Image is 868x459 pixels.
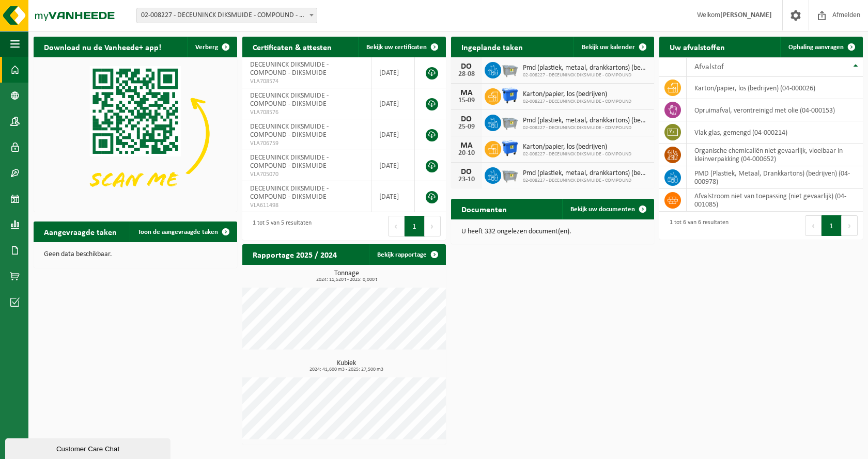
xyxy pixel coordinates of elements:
span: 02-008227 - DECEUNINCK DIKSMUIDE - COMPOUND [523,178,649,184]
td: PMD (Plastiek, Metaal, Drankkartons) (bedrijven) (04-000978) [687,166,863,189]
span: Karton/papier, los (bedrijven) [523,143,631,151]
div: MA [456,141,477,150]
td: [DATE] [371,119,415,150]
td: afvalstroom niet van toepassing (niet gevaarlijk) (04-001085) [687,189,863,212]
div: DO [456,115,477,123]
strong: [PERSON_NAME] [720,11,772,19]
td: vlak glas, gemengd (04-000214) [687,121,863,144]
h3: Tonnage [247,270,446,282]
span: Bekijk uw documenten [570,206,635,213]
a: Bekijk uw kalender [574,37,653,57]
div: 23-10 [456,176,477,183]
span: DECEUNINCK DIKSMUIDE - COMPOUND - DIKSMUIDE [250,154,329,170]
p: Geen data beschikbaar. [44,251,227,258]
span: VLA706759 [250,139,363,148]
span: VLA708574 [250,77,363,86]
span: VLA708576 [250,108,363,117]
span: VLA705070 [250,170,363,179]
h2: Uw afvalstoffen [659,37,735,57]
img: WB-1100-HPE-BE-01 [501,87,519,104]
span: Toon de aangevraagde taken [138,229,218,235]
div: 15-09 [456,97,477,104]
button: Next [425,216,441,236]
span: 02-008227 - DECEUNINCK DIKSMUIDE - COMPOUND - DIKSMUIDE [137,8,317,23]
div: MA [456,89,477,97]
span: Bekijk uw kalender [582,44,635,51]
span: Pmd (plastiek, metaal, drankkartons) (bedrijven) [523,117,649,125]
div: DO [456,62,477,71]
div: 20-10 [456,150,477,157]
a: Bekijk rapportage [369,244,445,265]
iframe: chat widget [5,436,173,459]
span: 2024: 11,520 t - 2025: 0,000 t [247,277,446,282]
a: Ophaling aanvragen [780,37,862,57]
td: karton/papier, los (bedrijven) (04-000026) [687,77,863,99]
span: 02-008227 - DECEUNINCK DIKSMUIDE - COMPOUND [523,72,649,78]
td: [DATE] [371,181,415,212]
span: 02-008227 - DECEUNINCK DIKSMUIDE - COMPOUND [523,125,649,131]
button: Previous [805,215,822,236]
a: Bekijk uw documenten [562,199,653,219]
h2: Documenten [451,199,517,219]
h2: Ingeplande taken [451,37,533,57]
button: Previous [388,216,405,236]
a: Bekijk uw certificaten [358,37,445,57]
td: [DATE] [371,57,415,88]
img: WB-2500-GAL-GY-01 [501,166,519,183]
div: 1 tot 5 van 5 resultaten [247,215,312,238]
div: DO [456,168,477,176]
span: DECEUNINCK DIKSMUIDE - COMPOUND - DIKSMUIDE [250,92,329,108]
td: [DATE] [371,150,415,181]
a: Toon de aangevraagde taken [130,221,236,242]
span: Bekijk uw certificaten [366,44,427,51]
span: Karton/papier, los (bedrijven) [523,90,631,99]
button: Next [842,215,858,236]
img: WB-1100-HPE-BE-01 [501,139,519,157]
span: DECEUNINCK DIKSMUIDE - COMPOUND - DIKSMUIDE [250,61,329,77]
td: [DATE] [371,88,415,119]
span: Verberg [195,44,218,51]
span: 02-008227 - DECEUNINCK DIKSMUIDE - COMPOUND [523,151,631,157]
div: 25-09 [456,123,477,131]
div: 1 tot 6 van 6 resultaten [664,214,729,237]
span: DECEUNINCK DIKSMUIDE - COMPOUND - DIKSMUIDE [250,185,329,201]
span: 02-008227 - DECEUNINCK DIKSMUIDE - COMPOUND [523,99,631,105]
span: Afvalstof [694,63,724,71]
div: 28-08 [456,71,477,78]
button: Verberg [187,37,236,57]
td: opruimafval, verontreinigd met olie (04-000153) [687,99,863,121]
h3: Kubiek [247,360,446,372]
button: 1 [822,215,842,236]
img: WB-2500-GAL-GY-01 [501,60,519,78]
span: Pmd (plastiek, metaal, drankkartons) (bedrijven) [523,64,649,72]
h2: Download nu de Vanheede+ app! [34,37,172,57]
img: WB-2500-GAL-GY-01 [501,113,519,131]
span: DECEUNINCK DIKSMUIDE - COMPOUND - DIKSMUIDE [250,123,329,139]
button: 1 [405,216,425,236]
img: Download de VHEPlus App [34,57,237,210]
span: 2024: 41,600 m3 - 2025: 27,500 m3 [247,367,446,372]
h2: Certificaten & attesten [242,37,342,57]
p: U heeft 332 ongelezen document(en). [461,228,644,235]
h2: Rapportage 2025 / 2024 [242,244,347,264]
span: VLA611498 [250,201,363,210]
h2: Aangevraagde taken [34,221,127,242]
span: Ophaling aanvragen [788,44,844,51]
span: 02-008227 - DECEUNINCK DIKSMUIDE - COMPOUND - DIKSMUIDE [136,8,317,23]
span: Pmd (plastiek, metaal, drankkartons) (bedrijven) [523,169,649,178]
td: organische chemicaliën niet gevaarlijk, vloeibaar in kleinverpakking (04-000652) [687,144,863,166]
